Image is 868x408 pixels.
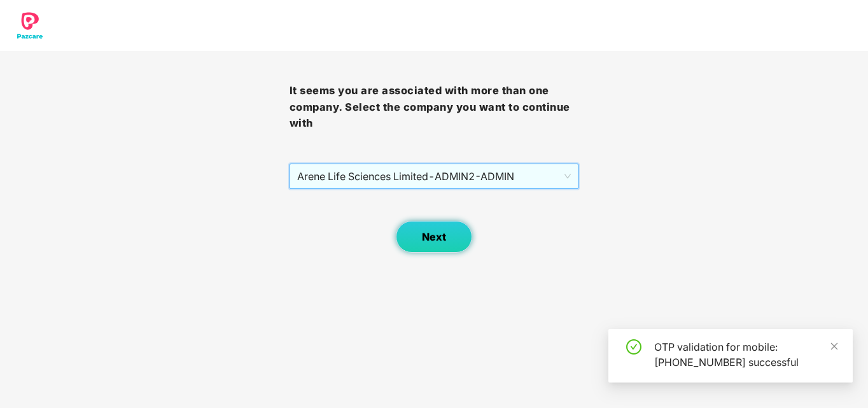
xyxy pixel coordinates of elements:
[830,342,839,351] span: close
[396,221,472,253] button: Next
[290,83,579,132] h3: It seems you are associated with more than one company. Select the company you want to continue with
[626,339,641,355] span: check-circle
[297,164,571,188] span: Arene Life Sciences Limited - ADMIN2 - ADMIN
[422,231,446,243] span: Next
[654,339,837,370] div: OTP validation for mobile: [PHONE_NUMBER] successful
